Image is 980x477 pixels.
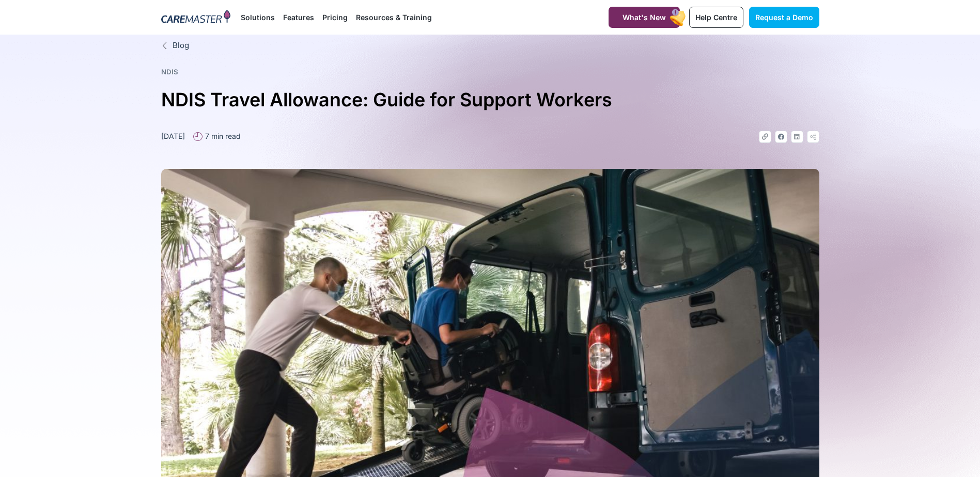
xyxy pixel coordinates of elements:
time: [DATE] [161,132,185,140]
a: Blog [161,40,819,52]
a: Help Centre [689,7,743,28]
span: Request a Demo [755,13,813,22]
span: 7 min read [203,131,241,141]
span: Blog [170,40,189,52]
span: Help Centre [695,13,737,22]
a: Request a Demo [749,7,819,28]
a: What's New [609,7,680,28]
span: What's New [623,13,666,22]
a: NDIS [161,68,178,76]
img: CareMaster Logo [161,10,231,25]
h1: NDIS Travel Allowance: Guide for Support Workers [161,85,819,115]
